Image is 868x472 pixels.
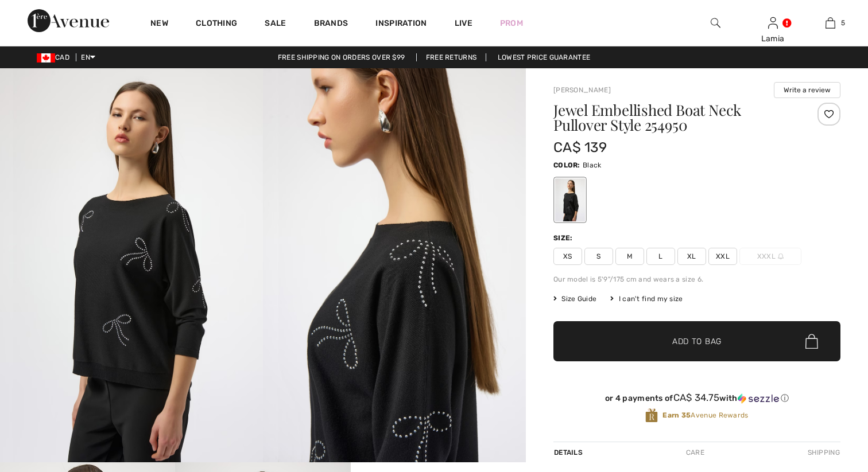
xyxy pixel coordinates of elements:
a: Free shipping on orders over $99 [269,53,414,61]
span: Black [583,161,602,169]
img: Jewel Embellished Boat Neck Pullover Style 254950. 2 [263,68,526,462]
img: Canadian Dollar [37,53,55,63]
a: 5 [802,16,858,30]
a: Sale [265,18,286,30]
div: Care [676,442,714,463]
span: 5 [841,18,845,28]
span: EN [81,53,95,61]
span: Add to Bag [672,336,722,348]
div: Black [555,178,585,221]
span: XXL [708,248,737,265]
img: My Info [768,16,778,30]
span: Size Guide [553,294,596,304]
img: Sezzle [738,393,779,404]
div: Details [553,442,586,463]
span: L [646,248,675,265]
span: CA$ 139 [553,139,607,155]
span: M [615,248,644,265]
button: Add to Bag [553,321,840,361]
a: Prom [500,17,523,29]
div: Shipping [805,442,840,463]
div: or 4 payments ofCA$ 34.75withSezzle Click to learn more about Sezzle [553,392,840,408]
img: 1ère Avenue [28,9,109,32]
a: New [150,18,168,30]
span: XL [677,248,706,265]
a: Sign In [768,17,778,28]
span: XS [553,248,582,265]
img: ring-m.svg [778,253,784,259]
span: Color: [553,161,580,169]
div: Size: [553,233,575,243]
span: CA$ 34.75 [673,392,720,403]
span: CAD [37,53,74,61]
span: Inspiration [375,18,427,30]
img: Avenue Rewards [645,408,658,423]
span: XXXL [739,248,801,265]
a: Live [455,17,472,29]
img: search the website [711,16,720,30]
a: Brands [314,18,348,30]
strong: Earn 35 [662,411,691,419]
a: Clothing [196,18,237,30]
div: I can't find my size [610,294,683,304]
a: Free Returns [416,53,487,61]
div: Our model is 5'9"/175 cm and wears a size 6. [553,274,840,284]
h1: Jewel Embellished Boat Neck Pullover Style 254950 [553,103,793,132]
div: Lamia [745,33,801,45]
iframe: Opens a widget where you can chat to one of our agents [793,386,857,415]
span: Avenue Rewards [662,410,748,420]
a: [PERSON_NAME] [553,86,611,94]
button: Write a review [774,82,840,98]
span: S [584,248,613,265]
a: Lowest Price Guarantee [489,53,600,61]
img: Bag.svg [805,334,818,349]
div: or 4 payments of with [553,392,840,404]
img: My Bag [826,16,835,30]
